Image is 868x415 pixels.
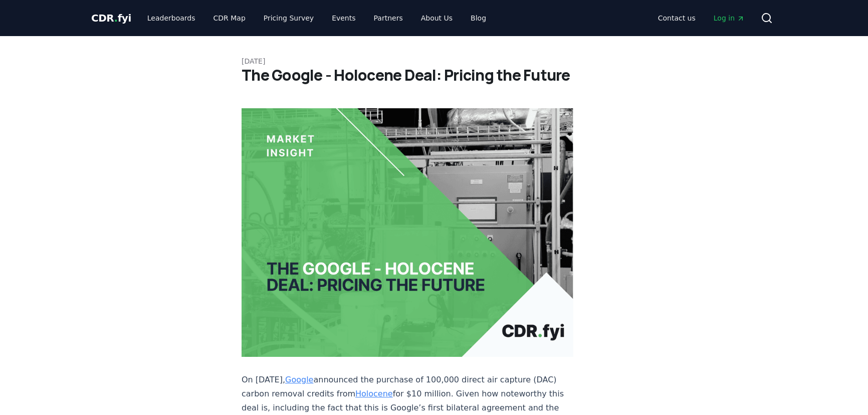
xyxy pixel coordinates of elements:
a: CDR Map [205,9,254,27]
a: Contact us [650,9,704,27]
a: Log in [706,9,753,27]
a: Holocene [355,389,393,398]
nav: Main [650,9,753,27]
span: Log in [714,13,745,23]
a: Pricing Survey [256,9,322,27]
a: Events [324,9,363,27]
p: [DATE] [242,56,626,66]
a: Google [285,375,313,384]
a: Partners [366,9,411,27]
nav: Main [139,9,494,27]
a: CDR.fyi [91,11,131,25]
a: Blog [463,9,494,27]
a: About Us [413,9,461,27]
img: blog post image [242,108,573,357]
a: Leaderboards [139,9,203,27]
h1: The Google - Holocene Deal: Pricing the Future [242,66,626,84]
span: CDR fyi [91,12,131,24]
span: . [114,12,118,24]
